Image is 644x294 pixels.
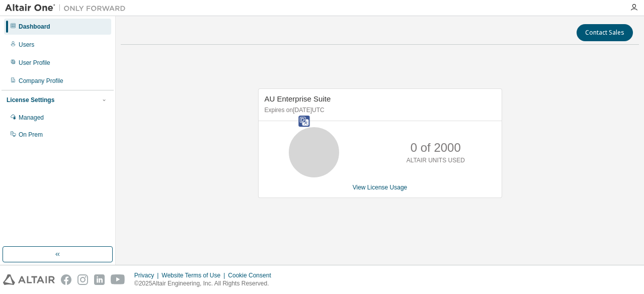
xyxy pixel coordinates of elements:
img: instagram.svg [77,274,88,285]
div: User Profile [19,59,50,67]
img: youtube.svg [111,274,125,285]
img: altair_logo.svg [3,274,55,285]
div: Website Terms of Use [162,271,228,279]
div: Users [19,41,34,49]
div: Dashboard [19,23,50,31]
div: Cookie Consent [228,271,277,279]
p: ALTAIR UNITS USED [407,156,465,165]
img: Altair One [5,3,131,13]
div: License Settings [7,96,54,104]
div: On Prem [19,131,43,139]
div: Company Profile [19,77,63,85]
img: facebook.svg [61,274,71,285]
img: linkedin.svg [94,274,105,285]
div: Managed [19,114,44,122]
a: View License Usage [353,184,408,191]
div: Privacy [134,271,162,279]
p: © 2025 Altair Engineering, Inc. All Rights Reserved. [134,279,277,288]
button: Contact Sales [577,24,633,41]
span: AU Enterprise Suite [265,94,331,103]
p: 0 of 2000 [411,139,461,156]
p: Expires on [DATE] UTC [265,106,493,115]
